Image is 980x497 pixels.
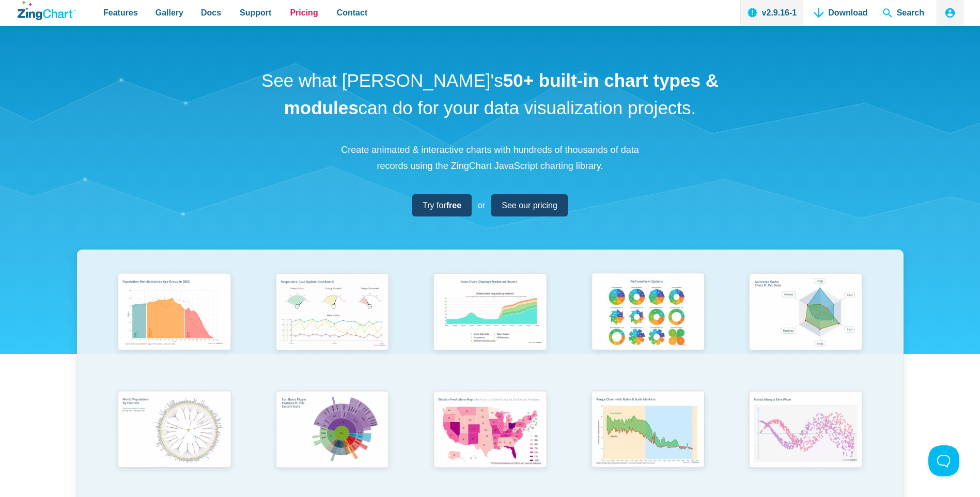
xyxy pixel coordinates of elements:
iframe: Toggle Customer Support [928,445,959,476]
a: ZingChart Logo. Click to return to the homepage [18,1,76,20]
img: Election Predictions Map [427,386,553,476]
span: Features [103,6,138,20]
img: Range Chart with Rultes & Scale Markers [585,386,711,476]
img: Area Chart (Displays Nodes on Hover) [427,268,553,358]
p: Create animated & interactive charts with hundreds of thousands of data records using the ZingCha... [335,142,645,174]
span: Docs [201,6,221,20]
a: Try forfree [412,194,472,216]
span: Pricing [290,6,318,20]
img: Points Along a Sine Wave [742,386,868,476]
a: Animated Radar Chart ft. Pet Data [727,268,885,385]
strong: 50+ built-in chart types & modules [284,70,719,118]
img: Responsive Live Update Dashboard [269,268,395,358]
span: Gallery [155,6,183,20]
img: Pie Transform Options [585,268,711,358]
a: See our pricing [491,194,568,216]
a: Area Chart (Displays Nodes on Hover) [411,268,569,385]
span: Support [240,6,271,20]
img: Population Distribution by Age Group in 2052 [111,268,237,358]
h1: See what [PERSON_NAME]'s can do for your data visualization projects. [258,67,723,121]
a: Population Distribution by Age Group in 2052 [96,268,254,385]
img: World Population by Country [111,386,237,476]
a: Responsive Live Update Dashboard [253,268,411,385]
span: or [478,198,485,212]
img: Sun Burst Plugin Example ft. File System Data [269,386,395,476]
img: Animated Radar Chart ft. Pet Data [742,268,868,358]
span: Contact [337,6,368,20]
span: Try for [423,198,461,212]
strong: free [446,201,461,210]
span: See our pricing [502,198,557,212]
a: Pie Transform Options [569,268,727,385]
